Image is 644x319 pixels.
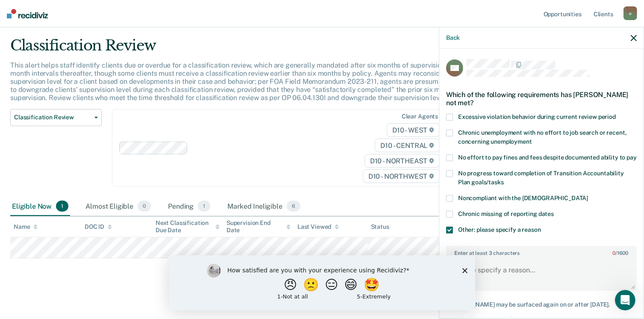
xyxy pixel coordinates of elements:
[297,223,339,230] div: Last Viewed
[623,6,637,20] div: o
[458,170,624,186] span: No progress toward completion of Transition Accountability Plan goals/tasks
[458,195,588,201] span: Noncompliant with the [DEMOGRAPHIC_DATA]
[226,219,291,234] div: Supervision End Date
[226,197,302,216] div: Marked Ineligible
[458,129,627,145] span: Chronic unemployment with no effort to job search or recent, concerning unemployment
[138,201,151,212] span: 0
[169,255,475,310] iframe: Survey by Kim from Recidiviz
[198,201,210,212] span: 1
[375,139,440,152] span: D10 - CENTRAL
[365,154,440,168] span: D10 - NORTHEAST
[363,169,440,183] span: D10 - NORTHWEST
[458,226,541,233] span: Other: please specify a reason
[446,84,637,114] div: Which of the following requirements has [PERSON_NAME] not met?
[371,223,389,230] div: Status
[612,250,615,256] span: 0
[458,154,637,161] span: No effort to pay fines and fees despite documented ability to pay
[10,37,493,61] div: Classification Review
[458,113,616,120] span: Excessive violation behavior during current review period
[446,34,460,41] button: Back
[446,301,637,308] div: [PERSON_NAME] may be surfaced again on or after [DATE].
[447,247,636,256] label: Enter at least 3 characters
[287,201,300,212] span: 6
[156,219,220,234] div: Next Classification Due Date
[402,113,438,120] div: Clear agents
[166,197,212,216] div: Pending
[10,61,488,102] p: This alert helps staff identify clients due or overdue for a classification review, which are gen...
[615,290,635,310] iframe: Intercom live chat
[10,197,70,216] div: Eligible Now
[458,210,554,217] span: Chronic missing of reporting dates
[85,223,112,230] div: DOC ID
[84,197,153,216] div: Almost Eligible
[14,114,91,121] span: Classification Review
[612,250,628,256] span: / 1600
[14,223,38,230] div: Name
[387,123,440,137] span: D10 - WEST
[56,201,68,212] span: 1
[7,9,48,18] img: Recidiviz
